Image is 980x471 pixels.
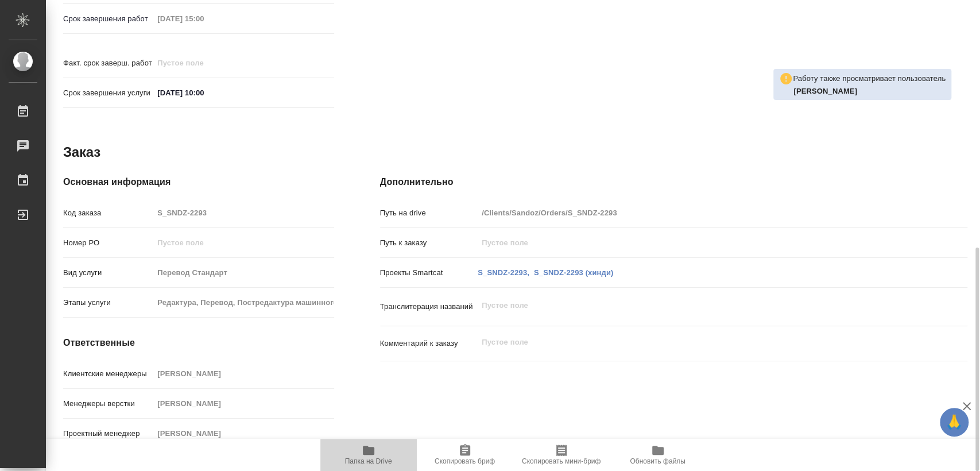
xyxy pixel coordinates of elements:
[153,294,334,311] input: Пустое поле
[630,457,685,465] span: Обновить файлы
[153,365,334,382] input: Пустое поле
[63,297,153,308] p: Этапы услуги
[478,204,918,221] input: Пустое поле
[153,234,334,251] input: Пустое поле
[478,268,529,277] a: S_SNDZ-2293,
[63,57,153,69] p: Факт. срок заверш. работ
[153,55,254,71] input: Пустое поле
[380,267,478,279] p: Проекты Smartcat
[63,207,153,219] p: Код заказа
[63,237,153,249] p: Номер РО
[153,395,334,412] input: Пустое поле
[513,439,610,471] button: Скопировать мини-бриф
[153,10,254,27] input: Пустое поле
[153,264,334,281] input: Пустое поле
[153,84,254,101] input: ✎ Введи что-нибудь
[63,336,334,350] h4: Ответственные
[944,410,964,434] span: 🙏
[153,425,334,442] input: Пустое поле
[320,439,417,471] button: Папка на Drive
[534,268,613,277] a: S_SNDZ-2293 (хинди)
[478,234,918,251] input: Пустое поле
[793,87,857,95] b: [PERSON_NAME]
[63,428,153,439] p: Проектный менеджер
[793,86,946,97] p: Горшкова Валентина
[63,368,153,380] p: Клиентские менеджеры
[522,457,601,465] span: Скопировать мини-бриф
[435,457,495,465] span: Скопировать бриф
[63,267,153,279] p: Вид услуги
[610,439,706,471] button: Обновить файлы
[63,87,153,99] p: Срок завершения услуги
[380,207,478,219] p: Путь на drive
[380,338,478,349] p: Комментарий к заказу
[940,408,969,437] button: 🙏
[63,398,153,410] p: Менеджеры верстки
[63,143,100,161] h2: Заказ
[380,237,478,249] p: Путь к заказу
[153,204,334,221] input: Пустое поле
[63,13,153,25] p: Срок завершения работ
[380,175,967,189] h4: Дополнительно
[63,175,334,189] h4: Основная информация
[380,301,478,312] p: Транслитерация названий
[417,439,513,471] button: Скопировать бриф
[345,457,392,465] span: Папка на Drive
[793,73,946,84] p: Работу также просматривает пользователь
